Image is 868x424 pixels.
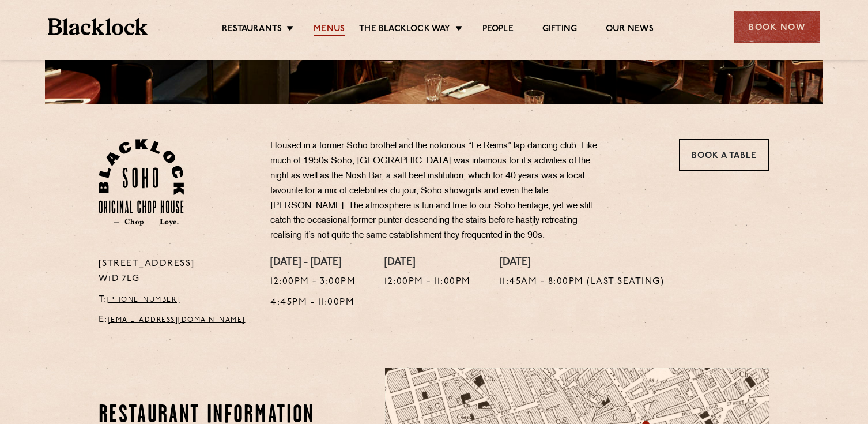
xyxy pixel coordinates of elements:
a: Book a Table [679,139,769,171]
a: Restaurants [222,24,282,36]
img: BL_Textured_Logo-footer-cropped.svg [48,18,148,35]
p: E: [99,313,254,328]
p: Housed in a former Soho brothel and the notorious “Le Reims” lap dancing club. Like much of 1950s... [270,139,610,243]
a: [PHONE_NUMBER] [107,297,180,303]
a: Menus [314,24,345,36]
p: 12:00pm - 11:00pm [384,275,471,290]
a: [EMAIL_ADDRESS][DOMAIN_NAME] [108,317,246,324]
p: 4:45pm - 11:00pm [270,295,356,310]
a: People [482,24,514,36]
p: [STREET_ADDRESS] W1D 7LG [99,257,254,287]
p: 11:45am - 8:00pm (Last seating) [500,275,665,290]
h4: [DATE] - [DATE] [270,257,356,269]
a: Gifting [542,24,577,36]
a: Our News [606,24,654,36]
h4: [DATE] [500,257,665,269]
img: Soho-stamp-default.svg [99,139,184,226]
div: Book Now [734,11,820,43]
p: T: [99,292,254,307]
h4: [DATE] [384,257,471,269]
a: The Blacklock Way [359,24,450,36]
p: 12:00pm - 3:00pm [270,275,356,290]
